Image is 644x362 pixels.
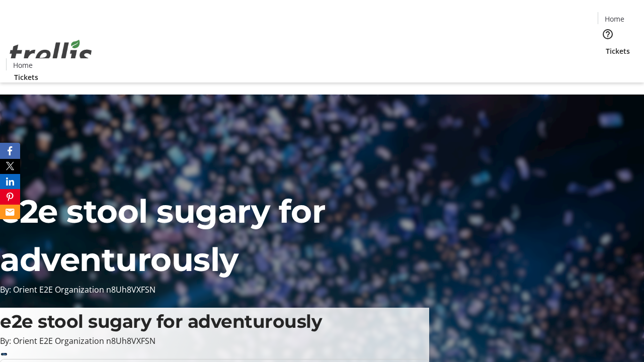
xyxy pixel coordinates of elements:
span: Tickets [606,46,630,56]
a: Home [7,60,39,70]
button: Cart [598,56,618,76]
button: Help [598,24,618,44]
a: Tickets [6,72,46,82]
span: Home [605,14,624,24]
span: Tickets [14,72,38,82]
span: Home [13,60,33,70]
img: Orient E2E Organization n8Uh8VXFSN's Logo [6,29,96,79]
a: Tickets [598,46,638,56]
a: Home [598,14,630,24]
